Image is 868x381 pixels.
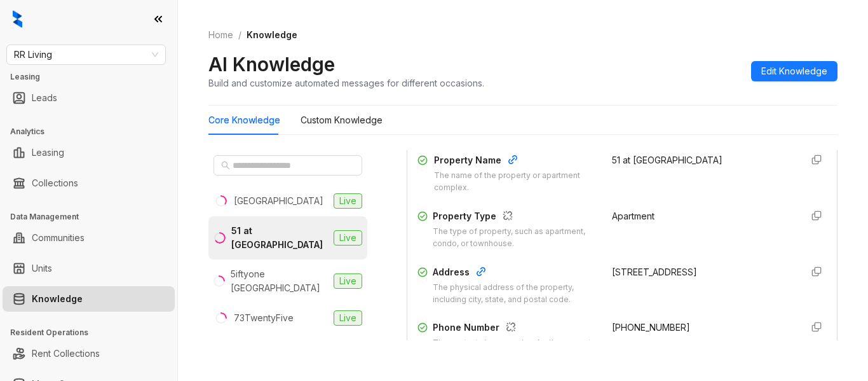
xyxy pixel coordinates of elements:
[10,126,177,137] h3: Analytics
[13,10,22,28] img: logo
[433,337,597,361] div: The contact phone number for the property or leasing office.
[3,286,175,312] li: Knowledge
[32,225,85,251] a: Communities
[208,76,484,90] div: Build and customize automated messages for different occasions.
[10,71,177,83] h3: Leasing
[612,211,654,221] span: Apartment
[231,224,329,252] div: 51 at [GEOGRAPHIC_DATA]
[334,274,362,289] span: Live
[761,64,827,78] span: Edit Knowledge
[612,322,690,333] span: [PHONE_NUMBER]
[434,170,597,194] div: The name of the property or apartment complex.
[3,85,175,111] li: Leads
[301,113,383,127] div: Custom Knowledge
[433,226,597,250] div: The type of property, such as apartment, condo, or townhouse.
[14,45,158,64] span: RR Living
[208,113,280,127] div: Core Knowledge
[334,310,362,326] span: Live
[221,161,230,170] span: search
[433,282,597,306] div: The physical address of the property, including city, state, and postal code.
[3,225,175,251] li: Communities
[234,311,294,325] div: 73TwentyFive
[433,321,597,337] div: Phone Number
[247,29,297,40] span: Knowledge
[3,256,175,281] li: Units
[751,61,837,81] button: Edit Knowledge
[238,28,241,42] li: /
[3,170,175,196] li: Collections
[334,193,362,209] span: Live
[32,341,100,366] a: Rent Collections
[10,327,177,338] h3: Resident Operations
[208,52,335,76] h2: AI Knowledge
[32,256,52,281] a: Units
[206,28,236,42] a: Home
[32,286,83,312] a: Knowledge
[32,140,64,165] a: Leasing
[612,155,722,165] span: 51 at [GEOGRAPHIC_DATA]
[3,140,175,165] li: Leasing
[434,153,597,170] div: Property Name
[32,85,57,111] a: Leads
[433,265,597,282] div: Address
[612,265,791,279] div: [STREET_ADDRESS]
[334,230,362,246] span: Live
[10,211,177,223] h3: Data Management
[433,209,597,226] div: Property Type
[231,267,329,295] div: 5iftyone [GEOGRAPHIC_DATA]
[234,194,323,208] div: [GEOGRAPHIC_DATA]
[3,341,175,366] li: Rent Collections
[32,170,78,196] a: Collections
